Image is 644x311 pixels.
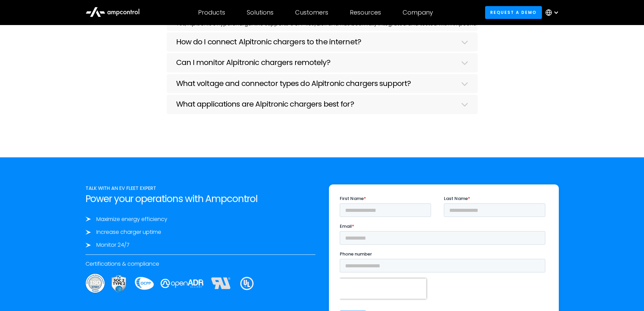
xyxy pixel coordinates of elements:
div: Company [403,9,433,16]
div: Resources [350,9,381,16]
h3: What voltage and connector types do Alpitronic chargers support? [176,79,411,88]
div: Solutions [247,9,273,16]
div: Certifications & compliance [86,260,315,268]
div: Maximize energy efficiency [96,216,167,223]
div: Increase charger uptime [96,228,161,236]
h3: What applications are Alpitronic chargers best for? [176,100,354,109]
h3: How do I connect Alpitronic chargers to the internet? [176,38,361,46]
div: TALK WITH AN EV FLEET EXPERT [86,184,315,192]
div: Customers [295,9,328,16]
img: Dropdown Arrow [461,82,468,86]
div: Products [198,9,225,16]
img: Dropdown Arrow [461,40,468,44]
div: Monitor 24/7 [96,241,129,249]
img: Dropdown Arrow [461,61,468,65]
img: Dropdown Arrow [461,103,468,107]
h2: Power your operations with Ampcontrol [86,193,315,205]
a: Request a demo [485,6,542,19]
h3: Can I monitor Alpitronic chargers remotely? [176,58,330,67]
